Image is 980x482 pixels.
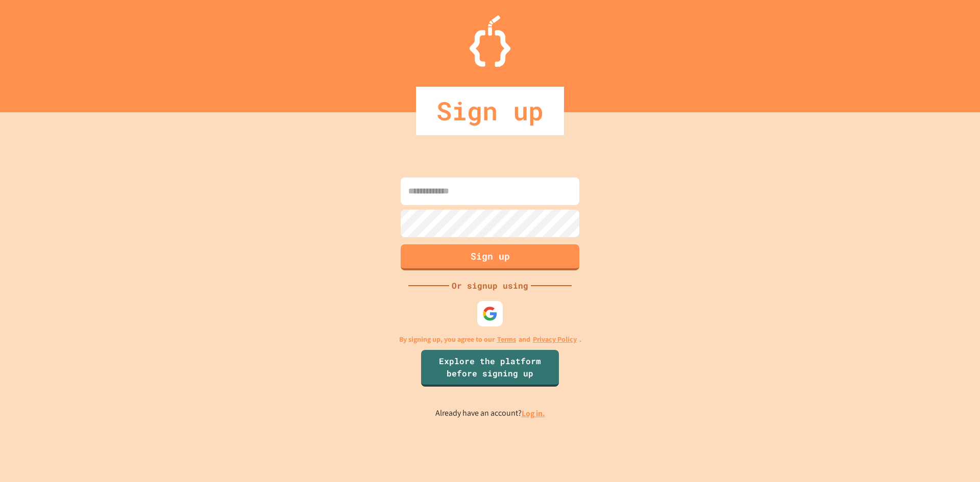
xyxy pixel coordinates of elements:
[522,408,545,419] a: Log in.
[470,15,510,67] img: Logo.svg
[482,306,498,321] img: google-icon.svg
[449,280,531,292] div: Or signup using
[497,334,516,345] a: Terms
[435,407,545,420] p: Already have an account?
[533,334,577,345] a: Privacy Policy
[416,87,564,135] div: Sign up
[399,334,581,345] p: By signing up, you agree to our and .
[421,350,559,387] a: Explore the platform before signing up
[401,244,579,270] button: Sign up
